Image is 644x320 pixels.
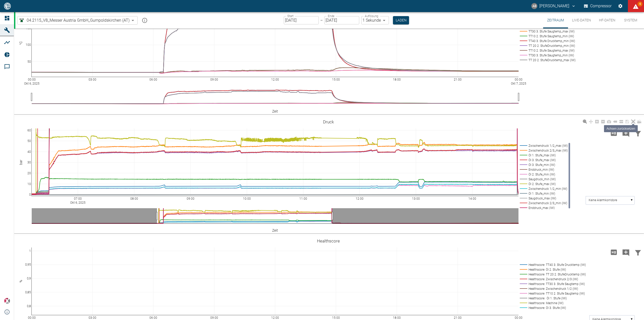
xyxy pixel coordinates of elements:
button: Kommentar hinzufügen [620,127,632,140]
label: Auflösung [365,14,378,18]
p: – [320,17,323,23]
span: 6 [637,2,642,7]
a: 04.2115_V8_Messer Austria GmbH_Gumpoldskirchen (AT) [19,17,130,23]
button: System [619,12,642,28]
label: Start [287,14,294,18]
img: Xplore Logo [4,298,10,304]
input: DD.MM.YYYY [284,16,319,24]
button: mission info [140,15,150,25]
button: Laden [393,16,409,24]
img: logo [4,3,11,9]
label: Ende [328,14,334,18]
div: AB [531,3,537,9]
span: Hohe Auflösung [608,130,620,135]
input: DD.MM.YYYY [324,16,359,24]
button: Einstellungen [616,2,625,11]
span: Hohe Auflösung [608,250,620,254]
button: Live-Daten [568,12,595,28]
button: Daten filtern [632,246,644,259]
button: Kommentar hinzufügen [620,246,632,259]
text: Keine Alarmkorridore [589,198,617,202]
button: Zeitraum [543,12,568,28]
div: 1 Sekunde [361,16,389,24]
button: Compressor [583,2,613,11]
span: 04.2115_V8_Messer Austria GmbH_Gumpoldskirchen (AT) [27,17,130,23]
button: HF-Daten [595,12,619,28]
button: andreas.brandstetter@messergroup.com [531,2,577,11]
button: Daten filtern [632,127,644,140]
